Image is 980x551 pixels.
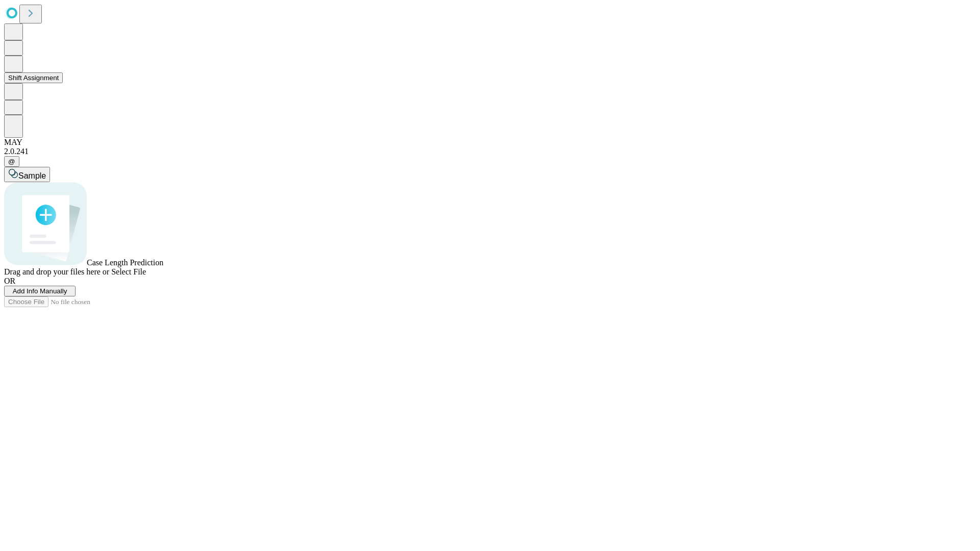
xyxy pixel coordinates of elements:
[4,147,976,156] div: 2.0.241
[4,286,76,296] button: Add Info Manually
[8,158,15,165] span: @
[18,171,46,180] span: Sample
[111,267,146,276] span: Select File
[4,167,50,182] button: Sample
[4,72,63,83] button: Shift Assignment
[87,258,163,267] span: Case Length Prediction
[4,267,109,276] span: Drag and drop your files here or
[4,277,15,285] span: OR
[4,138,976,147] div: MAY
[4,156,19,167] button: @
[13,287,67,295] span: Add Info Manually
